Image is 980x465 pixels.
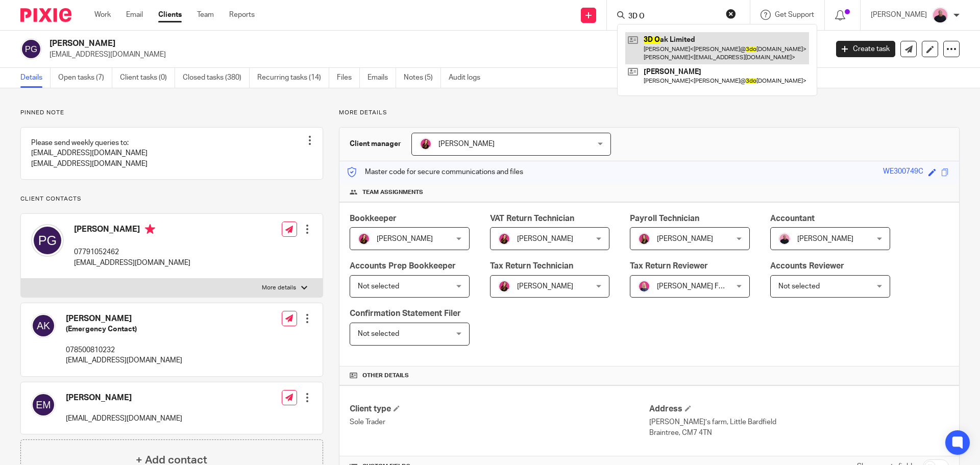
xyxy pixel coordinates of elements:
img: Bio%20-%20Kemi%20.png [932,7,948,23]
h2: [PERSON_NAME] [50,38,667,49]
span: Get Support [775,11,814,18]
img: 21.png [498,280,510,292]
h5: (Emergency Contact) [66,324,182,334]
a: Files [337,68,360,88]
span: Tax Return Technician [490,262,573,270]
p: Master code for secure communications and files [347,167,523,177]
span: Accounts Prep Bookkeeper [350,262,456,270]
p: [PERSON_NAME]’s farm, Little Bardfield [649,417,949,427]
p: [PERSON_NAME] [871,10,927,20]
img: 21.png [498,233,510,245]
a: Audit logs [449,68,488,88]
span: Accounts Reviewer [770,262,844,270]
span: Team assignments [362,188,423,197]
h4: Address [649,404,949,414]
i: Primary [145,224,155,234]
a: Client tasks (0) [120,68,175,88]
img: Cheryl%20Sharp%20FCCA.png [638,280,650,292]
a: Closed tasks (380) [183,68,250,88]
span: Confirmation Statement Filer [350,309,461,317]
span: [PERSON_NAME] [377,235,433,242]
h4: [PERSON_NAME] [66,393,182,403]
span: Payroll Technician [630,214,699,223]
img: Pixie [20,8,71,22]
a: Reports [229,10,255,20]
img: svg%3E [31,313,56,338]
img: svg%3E [20,38,42,60]
a: Create task [836,41,895,57]
img: Bio%20-%20Kemi%20.png [778,233,791,245]
p: 07791052462 [74,247,190,257]
img: 17.png [638,233,650,245]
span: [PERSON_NAME] [517,283,573,290]
span: [PERSON_NAME] [517,235,573,242]
p: More details [339,109,960,117]
span: [PERSON_NAME] FCCA [657,283,733,290]
span: [PERSON_NAME] [797,235,853,242]
span: Tax Return Reviewer [630,262,708,270]
h3: Client manager [350,139,401,149]
p: Client contacts [20,195,323,203]
span: Other details [362,372,409,380]
span: [PERSON_NAME] [657,235,713,242]
a: Notes (5) [404,68,441,88]
span: Not selected [358,283,399,290]
span: VAT Return Technician [490,214,574,223]
a: Open tasks (7) [58,68,112,88]
h4: [PERSON_NAME] [74,224,190,237]
a: Team [197,10,214,20]
span: Not selected [778,283,820,290]
h4: Client type [350,404,649,414]
p: 078500810232 [66,345,182,355]
a: Recurring tasks (14) [257,68,329,88]
input: Search [627,12,719,21]
span: Accountant [770,214,815,223]
span: Not selected [358,330,399,337]
a: Work [94,10,111,20]
span: Bookkeeper [350,214,397,223]
button: Clear [726,9,736,19]
p: Pinned note [20,109,323,117]
p: [EMAIL_ADDRESS][DOMAIN_NAME] [50,50,821,60]
p: More details [262,284,296,292]
img: 21.png [420,138,432,150]
img: svg%3E [31,224,64,257]
span: [PERSON_NAME] [438,140,495,148]
p: [EMAIL_ADDRESS][DOMAIN_NAME] [66,355,182,365]
h4: [PERSON_NAME] [66,313,182,324]
div: WE300749C [883,166,923,178]
a: Email [126,10,143,20]
p: [EMAIL_ADDRESS][DOMAIN_NAME] [74,258,190,268]
p: [EMAIL_ADDRESS][DOMAIN_NAME] [66,413,182,424]
p: Braintree, CM7 4TN [649,428,949,438]
a: Clients [158,10,182,20]
a: Emails [367,68,396,88]
img: 21.png [358,233,370,245]
img: svg%3E [31,393,56,417]
p: Sole Trader [350,417,649,427]
a: Details [20,68,51,88]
